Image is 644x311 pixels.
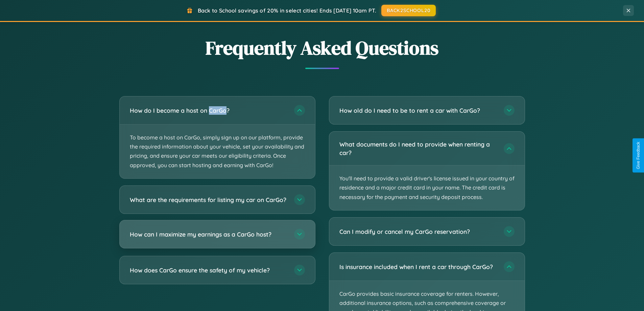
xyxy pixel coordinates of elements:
h3: How can I maximize my earnings as a CarGo host? [130,230,287,238]
h3: How do I become a host on CarGo? [130,106,287,115]
p: You'll need to provide a valid driver's license issued in your country of residence and a major c... [329,165,525,210]
h3: How does CarGo ensure the safety of my vehicle? [130,266,287,274]
div: Give Feedback [636,142,641,169]
h3: How old do I need to be to rent a car with CarGo? [339,106,497,115]
h3: Is insurance included when I rent a car through CarGo? [339,263,497,271]
h2: Frequently Asked Questions [119,35,525,61]
h3: What documents do I need to provide when renting a car? [339,140,497,157]
p: To become a host on CarGo, simply sign up on our platform, provide the required information about... [120,125,315,178]
button: BACK2SCHOOL20 [381,5,436,16]
h3: Can I modify or cancel my CarGo reservation? [339,227,497,236]
span: Back to School savings of 20% in select cities! Ends [DATE] 10am PT. [198,7,376,14]
h3: What are the requirements for listing my car on CarGo? [130,195,287,204]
